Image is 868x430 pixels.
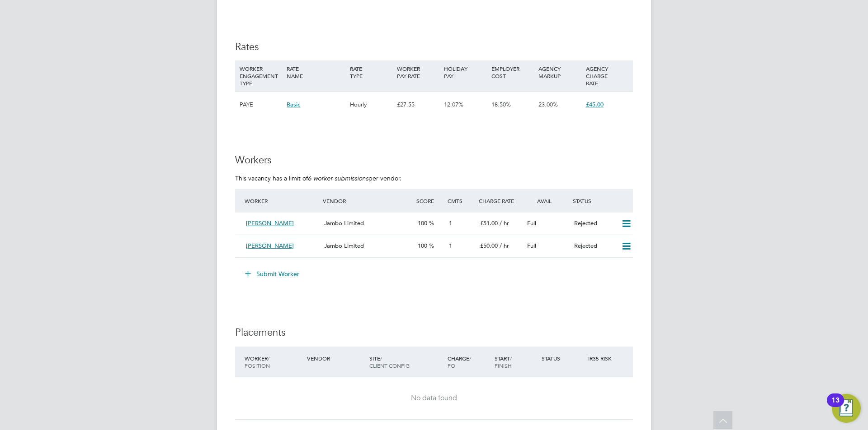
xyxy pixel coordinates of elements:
div: Vendor [305,350,367,366]
em: 6 worker submissions [308,174,368,182]
p: This vacancy has a limit of per vendor. [235,174,633,182]
div: WORKER ENGAGEMENT TYPE [237,60,284,91]
div: PAYE [237,92,284,118]
span: £50.00 [480,242,498,250]
span: Full [527,219,536,227]
span: [PERSON_NAME] [246,219,294,227]
div: AGENCY MARKUP [536,60,583,84]
h3: Rates [235,41,633,54]
h3: Workers [235,154,633,167]
div: Worker [242,193,321,209]
div: Hourly [348,92,395,118]
span: [PERSON_NAME] [246,242,294,250]
span: 100 [418,219,427,227]
button: Submit Worker [239,267,307,281]
span: / Finish [495,355,512,369]
div: Rejected [571,216,618,231]
div: Charge Rate [476,193,524,209]
div: Rejected [571,239,618,254]
div: Site [367,350,445,374]
div: AGENCY CHARGE RATE [584,60,631,91]
h3: Placements [235,326,633,339]
span: £45.00 [586,101,604,108]
div: Status [571,193,633,209]
span: Full [527,242,536,250]
span: £51.00 [480,219,498,227]
span: / hr [500,219,509,227]
div: Vendor [321,193,414,209]
span: 18.50% [491,101,511,108]
div: Score [414,193,445,209]
span: 1 [449,242,452,250]
div: Start [492,350,539,374]
div: HOLIDAY PAY [442,60,489,84]
div: WORKER PAY RATE [395,60,442,84]
button: Open Resource Center, 13 new notifications [832,394,861,423]
span: Jambo Limited [324,219,364,227]
div: 13 [831,400,840,412]
div: Worker [242,350,305,374]
div: £27.55 [395,92,442,118]
div: Charge [445,350,492,374]
div: RATE NAME [284,60,347,84]
span: 1 [449,219,452,227]
div: RATE TYPE [348,60,395,84]
span: 23.00% [538,101,558,108]
span: / Client Config [369,355,410,369]
span: 12.07% [444,101,463,108]
div: No data found [244,393,624,403]
div: IR35 Risk [586,350,617,366]
div: EMPLOYER COST [489,60,536,84]
span: / Position [245,355,270,369]
span: / PO [448,355,471,369]
div: Avail [524,193,571,209]
span: Jambo Limited [324,242,364,250]
div: Cmts [445,193,476,209]
div: Status [539,350,586,366]
span: / hr [500,242,509,250]
span: Basic [287,101,300,108]
span: 100 [418,242,427,250]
